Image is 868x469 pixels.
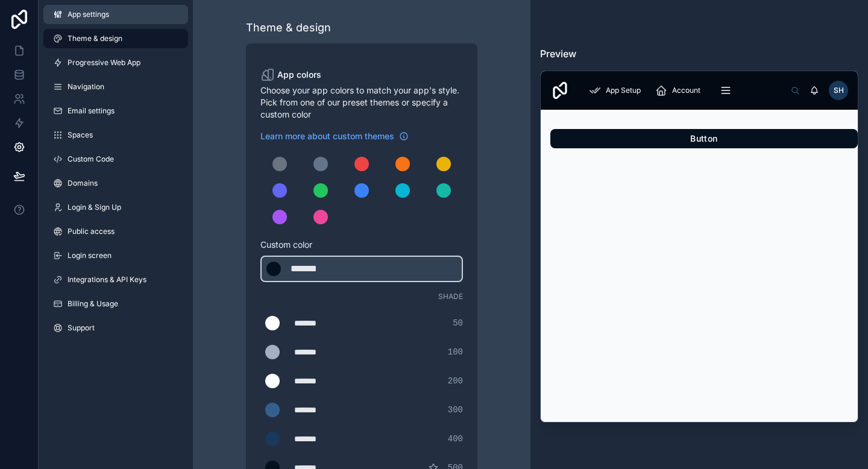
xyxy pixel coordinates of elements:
span: Login & Sign Up [68,203,121,212]
span: App Setup [606,86,641,95]
span: 50 [453,317,463,329]
a: Account [652,80,709,101]
a: Integrations & API Keys [43,270,188,289]
span: Spaces [68,130,93,140]
a: Support [43,318,188,338]
span: Choose your app colors to match your app's style. Pick from one of our preset themes or specify a... [260,84,463,121]
a: Public access [43,222,188,241]
a: Login & Sign Up [43,198,188,217]
span: Progressive Web App [68,58,140,68]
div: scrollable content [579,77,785,104]
span: 400 [448,433,463,445]
span: Custom color [260,239,453,251]
span: App settings [68,10,109,19]
span: Integrations & API Keys [68,275,146,285]
span: Support [68,323,95,333]
button: Button [550,129,858,148]
a: Progressive Web App [43,53,188,72]
span: 200 [448,375,463,387]
span: Learn more about custom themes [260,130,394,142]
span: Domains [68,178,98,188]
span: Theme & design [68,34,122,43]
span: sh [834,86,844,95]
span: 300 [448,404,463,416]
a: Login screen [43,246,188,265]
a: Navigation [43,77,188,96]
span: App colors [277,69,321,81]
a: Learn more about custom themes [260,130,409,142]
h3: Preview [540,46,858,61]
a: Billing & Usage [43,294,188,313]
span: Public access [68,227,115,236]
img: App logo [550,81,570,100]
span: Billing & Usage [68,299,118,309]
span: Custom Code [68,154,114,164]
span: Shade [438,292,463,301]
span: Login screen [68,251,112,260]
a: Domains [43,174,188,193]
a: Spaces [43,125,188,145]
div: Theme & design [246,19,331,36]
span: Email settings [68,106,115,116]
span: 100 [448,346,463,358]
a: Custom Code [43,150,188,169]
a: Email settings [43,101,188,121]
a: App settings [43,5,188,24]
a: Theme & design [43,29,188,48]
span: Account [672,86,700,95]
span: Navigation [68,82,104,92]
a: App Setup [585,80,649,101]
